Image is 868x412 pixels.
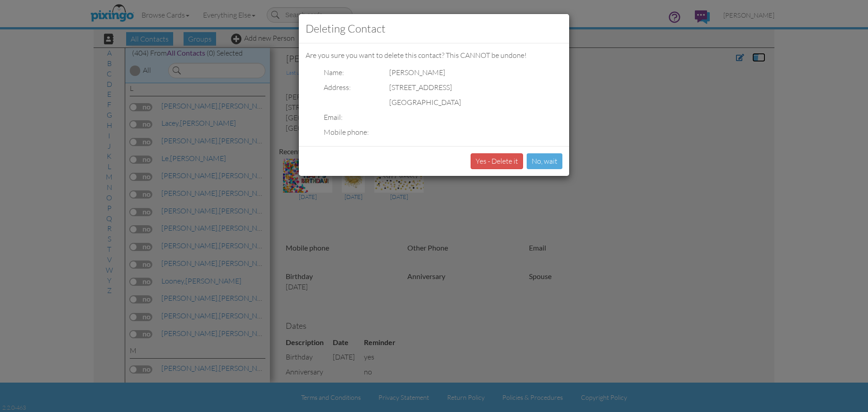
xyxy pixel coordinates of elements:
td: Mobile phone: [306,125,371,140]
h3: Deleting Contact [306,21,562,36]
td: Address: [306,80,371,95]
td: [PERSON_NAME] [371,65,463,80]
td: Name: [306,65,371,80]
td: [GEOGRAPHIC_DATA] [371,95,463,110]
td: Email: [306,110,371,125]
button: No, wait [527,153,562,169]
td: [STREET_ADDRESS] [371,80,463,95]
button: Yes - Delete it [471,153,523,169]
p: Are you sure you want to delete this contact? This CANNOT be undone! [306,50,562,61]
